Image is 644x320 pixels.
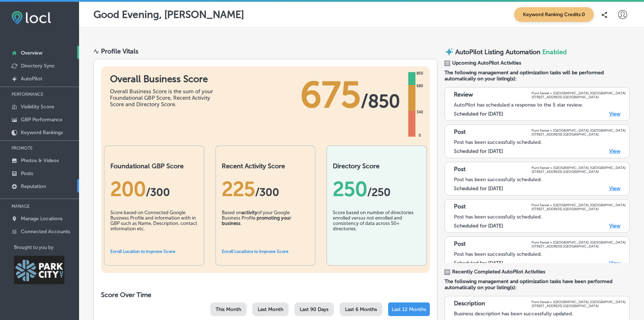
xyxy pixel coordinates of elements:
[532,240,626,244] p: Pure Sweat + [GEOGRAPHIC_DATA], [GEOGRAPHIC_DATA]
[514,7,594,22] span: Keyword Ranking Credits: 0
[455,48,540,56] p: AutoPilot Listing Automation
[445,70,630,82] span: The following management and optimization tasks will be performed automatically on your listing(s):
[415,109,424,115] div: 340
[146,186,170,199] span: / 300
[452,60,521,66] span: Upcoming AutoPilot Activities
[532,304,626,308] p: [STREET_ADDRESS] [GEOGRAPHIC_DATA]
[415,71,424,76] div: 850
[21,76,42,82] p: AutoPilot
[110,210,198,246] div: Score based on Connected Google Business Profile and information with in GBP such as Name, Descri...
[21,63,55,69] p: Directory Sync
[454,260,503,266] label: Scheduled for [DATE]
[222,215,291,226] b: promoting your business
[452,269,545,275] span: Recently Completed AutoPilot Activities
[21,170,33,177] p: Posts
[454,177,626,183] div: Post has been successfully scheduled.
[609,260,620,266] a: View
[454,240,466,248] p: Post
[21,183,46,189] p: Reputation
[222,177,309,201] div: 225
[532,91,626,95] p: Pure Sweat + [GEOGRAPHIC_DATA], [GEOGRAPHIC_DATA]
[110,177,198,201] div: 200
[21,216,63,222] p: Manage Locations
[21,229,70,235] p: Connected Accounts
[454,111,503,117] label: Scheduled for [DATE]
[532,132,626,136] p: [STREET_ADDRESS] [GEOGRAPHIC_DATA]
[255,186,279,199] span: /300
[21,117,63,123] p: GBP Performance
[532,244,626,248] p: [STREET_ADDRESS] [GEOGRAPHIC_DATA]
[21,50,42,56] p: Overview
[532,300,626,304] p: Pure Sweat + [GEOGRAPHIC_DATA], [GEOGRAPHIC_DATA]
[241,210,257,215] b: activity
[532,170,626,174] p: [STREET_ADDRESS] [GEOGRAPHIC_DATA]
[454,203,466,211] p: Post
[445,278,630,291] span: The following management and optimization tasks have been performed automatically on your listing...
[101,47,138,55] div: Profile Vitals
[454,251,626,257] div: Post has been successfully scheduled.
[532,166,626,170] p: Pure Sweat + [GEOGRAPHIC_DATA], [GEOGRAPHIC_DATA]
[93,9,244,20] p: Good Evening, [PERSON_NAME]
[532,203,626,207] p: Pure Sweat + [GEOGRAPHIC_DATA], [GEOGRAPHIC_DATA]
[542,48,567,56] span: Enabled
[392,306,426,312] span: Last 12 Months
[300,306,328,312] span: Last 90 Days
[454,102,626,108] div: AutoPilot has scheduled a response to the 5 star review.
[222,162,309,170] h2: Recent Activity Score
[216,306,241,312] span: This Month
[361,90,400,112] span: / 850
[454,139,626,145] div: Post has been successfully scheduled.
[609,185,620,192] a: View
[21,157,59,164] p: Photos & Videos
[454,223,503,229] label: Scheduled for [DATE]
[14,245,79,250] p: Brought to you by
[222,210,309,246] div: Based on of your Google Business Profile .
[454,300,485,308] p: Description
[14,256,64,284] img: Park City
[454,91,473,99] p: Review
[345,306,377,312] span: Last 6 Months
[222,249,289,254] a: Enroll Locations to Improve Score
[258,306,283,312] span: Last Month
[300,74,361,117] span: 675
[532,207,626,211] p: [STREET_ADDRESS] [GEOGRAPHIC_DATA]
[417,133,422,138] div: 0
[333,210,420,246] div: Score based on number of directories enrolled versus not enrolled and consistency of data across ...
[11,11,51,24] img: fda3e92497d09a02dc62c9cd864e3231.png
[454,166,466,174] p: Post
[454,128,466,136] p: Post
[532,128,626,132] p: Pure Sweat + [GEOGRAPHIC_DATA], [GEOGRAPHIC_DATA]
[415,83,424,89] div: 680
[454,185,503,192] label: Scheduled for [DATE]
[454,311,626,317] div: Business description has been successfully updated.
[110,88,218,108] div: Overall Business Score is the sum of your Foundational GBP Score, Recent Activity Score and Direc...
[454,214,626,220] div: Post has been successfully scheduled.
[21,130,63,136] p: Keyword Rankings
[333,177,420,201] div: 250
[609,111,620,117] a: View
[110,249,175,254] a: Enroll Location to Improve Score
[609,148,620,154] a: View
[445,47,454,56] img: autopilot-icon
[101,291,430,299] h2: Score Over Time
[454,148,503,154] label: Scheduled for [DATE]
[532,95,626,99] p: [STREET_ADDRESS] [GEOGRAPHIC_DATA]
[333,162,420,170] h2: Directory Score
[110,74,218,85] h1: Overall Business Score
[609,223,620,229] a: View
[110,162,198,170] h2: Foundational GBP Score
[21,104,54,110] p: Visibility Score
[367,186,391,199] span: /250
